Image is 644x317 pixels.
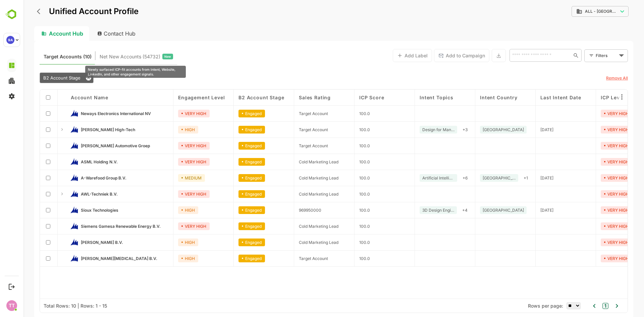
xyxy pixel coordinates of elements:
div: Engaged [215,174,241,182]
div: 9A [6,36,14,44]
div: Engaged [215,126,241,134]
span: 2025-08-25 [517,208,530,213]
span: ALL - [GEOGRAPHIC_DATA] [561,9,594,14]
button: Logout [7,282,16,291]
span: Target Account [275,127,305,132]
div: ALL - Netherlands [553,8,594,14]
span: Van Mossel Automotive Groep [57,143,126,148]
div: HIGH [155,255,175,262]
span: 100.0 [336,256,346,261]
span: A-Warefood Group B.V. [57,175,103,180]
button: back [12,6,22,16]
span: 3D Design Engineering [399,208,431,213]
div: VERY HIGH [577,190,609,198]
span: 100.0 [336,240,346,245]
span: New [141,52,148,61]
span: Alfen Icu B.V. [57,256,134,261]
span: Intent Topics [396,95,430,100]
div: B2 Account Stage [16,72,70,83]
span: 100.0 [336,175,346,180]
span: Sioux Technologies [57,208,95,213]
span: 100.0 [336,111,346,116]
span: Cold Marketing Lead [275,224,315,229]
span: Netherlands [459,127,500,132]
span: Target Account [275,111,305,116]
div: VERY HIGH [155,158,186,166]
span: 969950000 [275,208,298,213]
span: Cold Marketing Lead [275,159,315,164]
div: HIGH [155,206,175,214]
span: B2 Account Stage [20,75,57,81]
span: 100.0 [336,159,346,164]
div: + 3 [436,126,447,134]
span: Engagement Level [155,95,201,100]
span: Known accounts you’ve identified to target - imported from CRM, Offline upload, or promoted from ... [20,52,68,61]
div: VERY HIGH [577,174,609,182]
div: VERY HIGH [155,142,186,150]
span: 100.0 [336,143,346,148]
div: Engaged [215,239,241,246]
span: Cold Marketing Lead [275,240,315,245]
div: Engaged [215,206,241,214]
button: 1 [579,303,585,309]
span: Varco BJ B.V. [57,240,100,245]
div: ALL - [GEOGRAPHIC_DATA] [548,5,605,18]
div: Contact Hub [68,26,118,41]
div: TT [6,300,17,311]
span: Belgium [459,175,492,180]
div: VERY HIGH [155,190,186,198]
span: 100.0 [336,192,346,197]
div: VERY HIGH [577,239,609,246]
div: Total Rows: 10 | Rows: 1 - 15 [20,303,84,309]
span: Target Account [275,143,305,148]
div: Engaged [215,158,241,166]
button: Add Label [369,49,409,62]
div: MEDIUM [155,174,181,182]
span: Netherlands [459,208,500,213]
div: Engaged [215,110,241,117]
span: Sales Rating [275,95,307,100]
button: Add to Campaign [411,49,466,62]
span: ICP Level [577,95,601,100]
div: VERY HIGH [577,126,609,134]
span: Intent Country [457,95,494,100]
span: 2025-08-25 [517,127,530,132]
span: ICP Score [336,95,361,100]
div: Engaged [215,255,241,262]
span: AWL-Techniek B.V. [57,192,94,197]
div: Engaged [215,142,241,150]
div: + 4 [436,206,447,214]
img: BambooboxLogoMark.f1c84d78b4c51b1a7b5f700c9845e183.svg [3,8,20,21]
div: VERY HIGH [577,110,609,117]
div: Engaged [215,190,241,198]
div: VERY HIGH [577,206,609,214]
div: VERY HIGH [155,222,186,230]
span: Bronkhorst High-Tech [57,127,112,132]
button: Export the selected data as CSV [468,49,482,62]
span: Neways Electronics International NV [57,111,127,116]
div: Engaged [215,222,241,230]
span: Last Intent Date [517,95,557,100]
span: Siemens Gamesa Renewable Energy B.V. [57,224,137,229]
div: Filters [572,48,604,62]
span: 100.0 [336,224,346,229]
p: Unified Account Profile [25,7,115,15]
div: VERY HIGH [577,142,609,150]
span: 100.0 [336,208,346,213]
div: VERY HIGH [577,222,609,230]
span: Target Account [275,256,305,261]
span: Account Name [47,95,85,100]
div: VERY HIGH [577,158,609,166]
div: VERY HIGH [577,255,609,262]
span: Design for Manufacturability [399,127,431,132]
span: Rows per page: [504,303,540,309]
span: B2 Account Stage [215,95,261,100]
div: + 1 [497,174,507,182]
div: VERY HIGH [155,110,186,117]
span: ASML Holding N.V. [57,159,94,164]
span: Net New Accounts ( 54732 ) [76,52,137,61]
span: 2025-08-25 [517,175,530,180]
div: Account Hub [11,26,66,41]
div: HIGH [155,126,175,134]
div: HIGH [155,239,175,246]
